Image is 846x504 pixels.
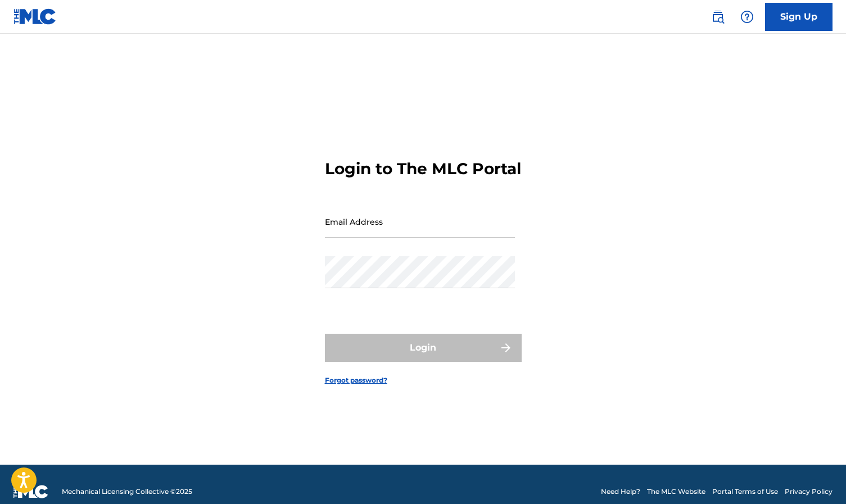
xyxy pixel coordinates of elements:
a: Privacy Policy [785,487,833,497]
a: Need Help? [601,487,640,497]
div: Help [736,6,758,28]
a: Forgot password? [325,375,387,385]
img: logo [13,485,48,498]
h3: Login to The MLC Portal [325,159,521,179]
img: search [711,10,725,24]
span: Mechanical Licensing Collective © 2025 [62,487,192,497]
img: help [740,10,754,24]
a: Public Search [707,6,729,28]
a: The MLC Website [647,487,705,497]
img: MLC Logo [13,8,57,25]
a: Portal Terms of Use [712,487,778,497]
a: Sign Up [765,3,833,31]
